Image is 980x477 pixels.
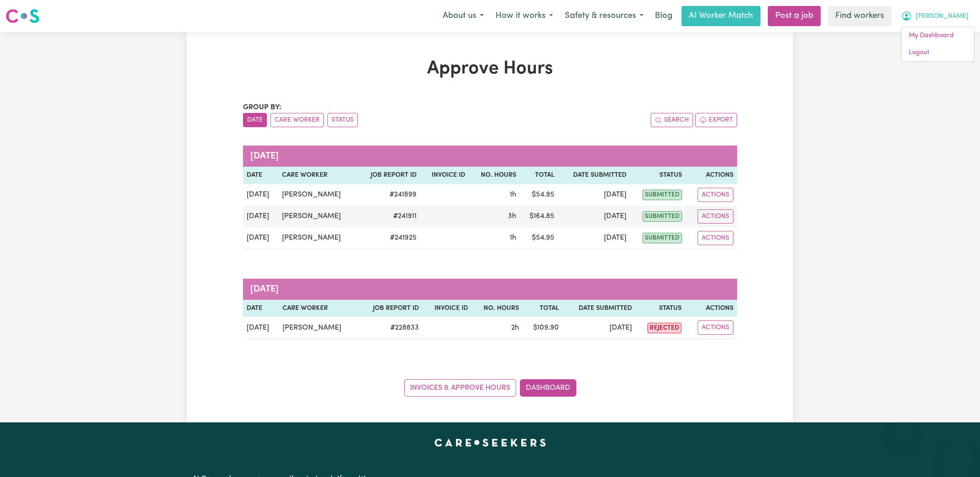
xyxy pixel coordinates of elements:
[472,300,523,317] th: No. Hours
[943,440,973,470] iframe: Button to launch messaging window
[510,191,516,198] span: 1 hour
[357,184,420,206] td: # 241899
[243,58,737,80] h1: Approve Hours
[243,227,278,249] td: [DATE]
[243,206,278,227] td: [DATE]
[520,379,576,397] a: Dashboard
[630,167,686,184] th: Status
[358,300,422,317] th: Job Report ID
[698,320,733,335] button: Actions
[279,300,358,317] th: Care worker
[327,113,358,127] button: sort invoices by paid status
[278,206,357,227] td: [PERSON_NAME]
[648,323,681,333] span: rejected
[520,227,558,249] td: $ 54.95
[243,167,278,184] th: Date
[278,227,357,249] td: [PERSON_NAME]
[404,379,516,397] a: Invoices & Approve Hours
[642,233,682,243] span: submitted
[243,146,737,167] caption: [DATE]
[511,324,519,331] span: 2 hours
[681,6,760,26] a: AI Worker Match
[901,27,974,62] div: My Account
[243,104,282,111] span: Group by:
[916,11,969,22] span: [PERSON_NAME]
[520,184,558,206] td: $ 54.95
[243,113,267,127] button: sort invoices by date
[828,6,891,26] a: Find workers
[243,300,279,317] th: Date
[279,317,358,339] td: [PERSON_NAME]
[357,206,420,227] td: # 241911
[490,6,559,26] button: How it works
[698,231,733,245] button: Actions
[437,6,490,26] button: About us
[434,439,546,446] a: Careseekers home page
[357,227,420,249] td: # 241925
[698,209,733,224] button: Actions
[768,6,821,26] a: Post a job
[698,188,733,202] button: Actions
[243,184,278,206] td: [DATE]
[520,167,558,184] th: Total
[358,317,422,339] td: # 228833
[563,317,636,339] td: [DATE]
[6,8,39,24] img: Careseekers logo
[651,113,693,127] button: Search
[894,418,912,437] iframe: Close message
[357,167,420,184] th: Job Report ID
[685,300,737,317] th: Actions
[278,167,357,184] th: Care worker
[510,234,516,241] span: 1 hour
[901,44,974,62] a: Logout
[695,113,737,127] button: Export
[523,300,563,317] th: Total
[558,227,630,249] td: [DATE]
[636,300,685,317] th: Status
[649,6,678,26] a: Blog
[469,167,520,184] th: No. Hours
[243,279,737,300] caption: [DATE]
[642,211,682,222] span: submitted
[420,167,469,184] th: Invoice ID
[563,300,636,317] th: Date Submitted
[686,167,737,184] th: Actions
[895,6,974,26] button: My Account
[508,213,516,220] span: 3 hours
[422,300,472,317] th: Invoice ID
[243,317,279,339] td: [DATE]
[278,184,357,206] td: [PERSON_NAME]
[6,6,39,27] a: Careseekers logo
[559,6,649,26] button: Safety & resources
[558,184,630,206] td: [DATE]
[901,27,974,45] a: My Dashboard
[270,113,324,127] button: sort invoices by care worker
[642,190,682,200] span: submitted
[558,206,630,227] td: [DATE]
[520,206,558,227] td: $ 164.85
[558,167,630,184] th: Date Submitted
[523,317,563,339] td: $ 109.90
